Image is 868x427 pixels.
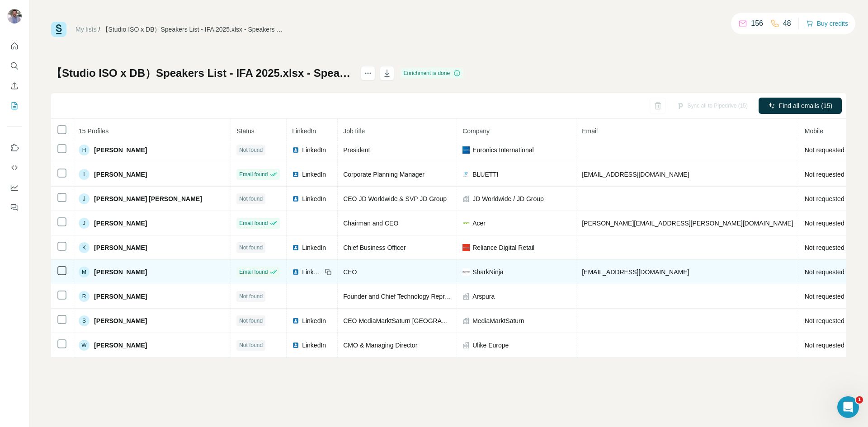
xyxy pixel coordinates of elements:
span: [PERSON_NAME] [94,243,147,252]
span: Corporate Planning Manager [343,171,425,178]
a: My lists [75,26,97,33]
div: J [79,218,90,229]
img: company-logo [462,220,470,227]
span: Not found [239,244,263,252]
span: Chairman and CEO [343,220,398,227]
span: [PERSON_NAME] [94,267,147,277]
button: Use Surfe on LinkedIn [7,140,22,156]
span: [PERSON_NAME] [94,145,147,155]
span: Not requested [805,293,844,300]
span: Acer [472,219,486,228]
p: 48 [783,18,791,29]
span: MediaMarktSaturn [472,316,524,325]
span: Email found [239,170,268,178]
span: Reliance Digital Retail [472,243,534,252]
div: K [79,242,90,253]
span: LinkedIn [302,267,322,277]
span: Company [462,127,490,135]
span: CEO JD Worldwide & SVP JD Group [343,195,447,202]
span: CMO & Managing Director [343,342,417,349]
button: Feedback [7,199,22,216]
span: Mobile [805,127,823,135]
span: SharkNinja [472,267,503,277]
button: Buy credits [806,17,848,30]
span: Email found [239,219,268,227]
button: Dashboard [7,179,22,196]
p: 156 [751,18,763,29]
button: Find all emails (15) [759,98,842,114]
div: R [79,291,90,302]
span: Find all emails (15) [779,101,832,110]
span: Not requested [805,171,844,178]
span: Not requested [805,195,844,202]
span: CEO [343,268,357,276]
span: CEO MediaMarktSaturn [GEOGRAPHIC_DATA] [343,317,478,324]
span: Arspura [472,292,495,301]
img: company-logo [462,146,470,154]
button: My lists [7,98,22,114]
span: Not requested [805,317,844,324]
img: LinkedIn logo [292,268,299,276]
iframe: Intercom live chat [837,396,859,418]
img: LinkedIn logo [292,171,299,178]
img: LinkedIn logo [292,146,299,154]
img: company-logo [462,268,470,276]
span: President [343,146,370,154]
div: J [79,193,90,204]
img: LinkedIn logo [292,342,299,349]
span: Not requested [805,342,844,349]
span: Status [236,127,255,135]
span: Not requested [805,244,844,251]
span: 15 Profiles [79,127,108,135]
span: Not found [239,146,263,154]
button: Use Surfe API [7,160,22,176]
div: W [79,340,90,351]
span: JD Worldwide / JD Group [472,194,544,203]
button: Search [7,58,22,74]
div: 【Studio ISO x DB）Speakers List - IFA 2025.xlsx - Speakers 2025 (1) [102,25,283,34]
div: H [79,145,90,155]
img: LinkedIn logo [292,195,299,202]
span: LinkedIn [302,316,326,325]
span: Ulike Europe [472,341,509,350]
span: Not requested [805,268,844,276]
div: I [79,169,90,180]
span: LinkedIn [302,194,326,203]
button: Quick start [7,38,22,54]
img: company-logo [462,171,470,178]
span: BLUETTI [472,170,499,179]
span: Chief Business Officer [343,244,406,251]
span: [PERSON_NAME] [94,341,147,350]
img: Avatar [7,9,22,23]
span: Job title [343,127,365,135]
span: LinkedIn [302,341,326,350]
span: Not found [239,317,263,325]
span: LinkedIn [302,145,326,155]
span: [EMAIL_ADDRESS][DOMAIN_NAME] [582,171,689,178]
button: actions [361,66,375,80]
span: LinkedIn [302,170,326,179]
img: company-logo [462,244,470,251]
span: LinkedIn [302,243,326,252]
h1: 【Studio ISO x DB）Speakers List - IFA 2025.xlsx - Speakers 2025 (1) [51,66,353,80]
span: Not requested [805,220,844,227]
span: Not found [239,195,263,203]
span: [EMAIL_ADDRESS][DOMAIN_NAME] [582,268,689,276]
span: [PERSON_NAME] [94,316,147,325]
span: 1 [856,396,863,404]
li: / [99,25,100,34]
span: Not requested [805,146,844,154]
span: Email found [239,268,268,276]
span: [PERSON_NAME] [94,219,147,228]
div: S [79,315,90,326]
span: [PERSON_NAME][EMAIL_ADDRESS][PERSON_NAME][DOMAIN_NAME] [582,220,793,227]
span: [PERSON_NAME] [PERSON_NAME] [94,194,202,203]
span: Email [582,127,598,135]
div: M [79,267,90,277]
span: Euronics International [472,145,533,155]
button: Enrich CSV [7,78,22,94]
span: LinkedIn [292,127,316,135]
img: Surfe Logo [51,22,66,37]
span: [PERSON_NAME] [94,292,147,301]
div: Enrichment is done [401,68,463,79]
